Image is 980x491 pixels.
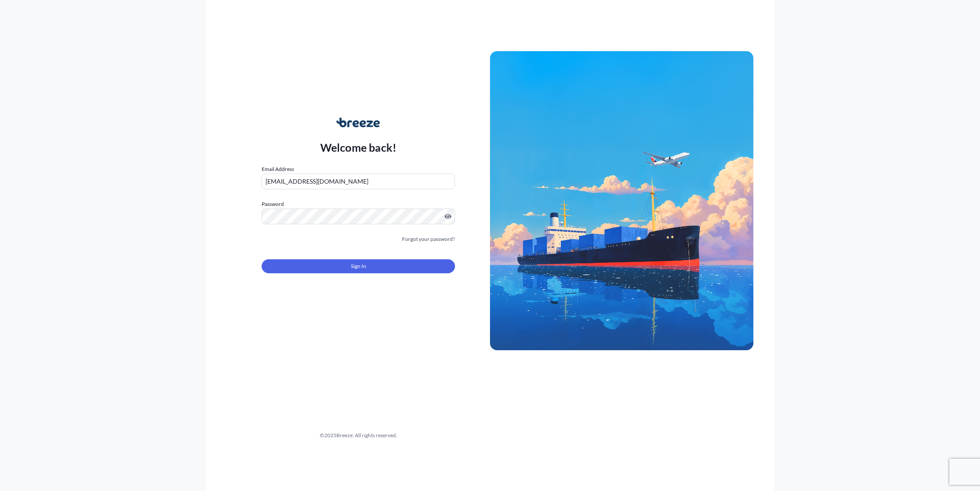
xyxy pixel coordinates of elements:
[227,431,490,440] div: © 2025 Breeze. All rights reserved.
[351,262,366,271] span: Sign In
[262,174,455,189] input: example@gmail.com
[262,259,455,273] button: Sign In
[490,51,753,350] img: Ship illustration
[402,235,455,244] a: Forgot your password?
[444,213,451,220] button: Show password
[320,140,397,154] p: Welcome back!
[262,165,294,174] label: Email Address
[262,200,455,209] label: Password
